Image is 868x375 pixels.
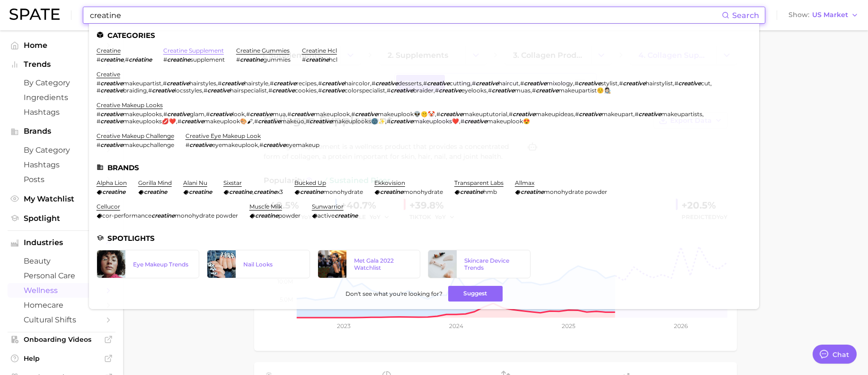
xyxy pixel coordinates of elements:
[423,80,427,87] span: #
[674,80,678,87] span: #
[535,110,574,118] span: makeupideas
[144,188,167,195] em: creatine
[218,80,221,87] span: #
[602,110,633,118] span: makeupart
[240,56,263,63] em: creatine
[272,87,295,94] em: creative
[464,118,487,125] em: creative
[268,87,272,94] span: #
[175,87,202,94] span: locsstyles
[190,110,204,118] span: glam
[578,80,601,87] em: creative
[89,7,722,23] input: Search here for a brand, industry, or ingredient
[345,80,370,87] span: haircolor
[8,75,115,90] a: by Category
[206,110,210,118] span: #
[8,38,115,53] a: Home
[335,212,358,219] em: creatine
[436,110,440,118] span: #
[186,141,189,148] span: #
[623,80,646,87] em: creative
[259,141,263,148] span: #
[97,250,199,278] a: Eye Makeup Trends
[8,236,115,250] button: Industries
[294,179,326,186] a: bucked up
[435,87,439,94] span: #
[255,212,278,219] em: creatine
[351,110,355,118] span: #
[8,312,115,327] a: cultural shifts
[163,47,224,54] a: creatine supplement
[133,261,191,268] div: Eye Makeup Trends
[123,110,162,118] span: makeuplooks
[345,290,443,297] span: Don't see what you're looking for?
[186,132,261,139] a: creative eye makeup look
[302,47,337,54] a: creatine hcl
[24,160,99,169] span: Hashtags
[492,87,514,94] em: creative
[24,194,99,203] span: My Watchlist
[472,80,476,87] span: #
[236,47,290,54] a: creatine gummies
[8,254,115,268] a: beauty
[229,188,252,195] em: creatine
[532,87,536,94] span: #
[123,141,174,148] span: makeupchallenge
[204,87,207,94] span: #
[701,80,710,87] span: cut
[520,80,524,87] span: #
[488,87,492,94] span: #
[575,110,579,118] span: #
[619,80,623,87] span: #
[152,87,175,94] em: creative
[151,212,175,219] em: creatine
[372,80,375,87] span: #
[24,127,99,136] span: Brands
[246,110,250,118] span: #
[254,188,277,195] em: creatine
[8,332,115,347] a: Onboarding Videos
[97,31,752,39] li: Categories
[646,80,673,87] span: hairstylist
[138,179,172,186] a: gorilla mind
[295,87,317,94] span: cookies
[163,110,167,118] span: #
[524,80,547,87] em: creative
[302,56,306,63] span: #
[375,80,398,87] em: creative
[207,87,230,94] em: creative
[300,188,323,195] em: creatine
[278,212,301,219] span: powder
[24,238,99,247] span: Industries
[254,118,258,125] span: #
[678,80,701,87] em: creative
[189,188,212,195] em: creatine
[9,9,60,20] img: SPATE
[97,203,120,210] a: cellucor
[263,56,291,63] span: gummies
[274,80,296,87] em: creative
[163,80,167,87] span: #
[562,322,576,329] tspan: 2025
[440,110,463,118] em: creative
[318,87,322,94] span: #
[249,203,282,210] a: muscle milk
[449,322,463,329] tspan: 2024
[378,110,435,118] span: makeuplook👽🤫🤡
[8,298,115,312] a: homecare
[24,214,99,223] span: Spotlight
[403,188,443,195] span: monohydrate
[123,87,147,94] span: braiding
[123,80,161,87] span: makeupartist
[24,286,99,295] span: wellness
[263,141,286,148] em: creative
[125,56,129,63] span: #
[812,12,848,18] span: US Market
[258,118,281,125] em: creative
[210,110,232,118] em: creative
[97,234,752,242] li: Spotlights
[732,11,759,20] span: Search
[8,192,115,206] a: My Watchlist
[129,56,152,63] em: créatine
[100,87,123,94] em: creative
